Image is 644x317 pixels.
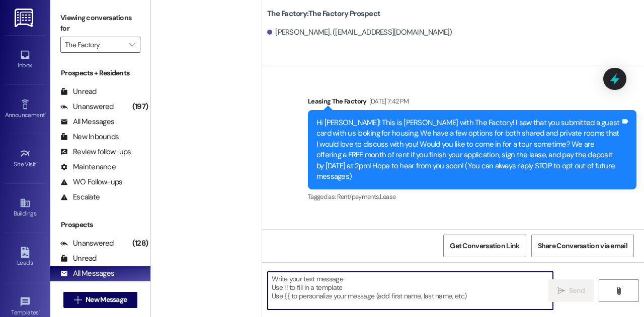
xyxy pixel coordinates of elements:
[60,132,119,142] div: New Inbounds
[60,238,114,249] div: Unanswered
[450,241,519,251] span: Get Conversation Link
[45,110,46,117] span: •
[60,268,114,279] div: All Messages
[267,27,452,38] div: [PERSON_NAME]. ([EMAIL_ADDRESS][DOMAIN_NAME])
[538,241,627,251] span: Share Conversation via email
[308,96,636,110] div: Leasing The Factory
[130,236,150,251] div: (128)
[63,292,138,308] button: New Message
[39,307,40,314] span: •
[316,118,620,182] div: Hi [PERSON_NAME]! This is [PERSON_NAME] with The Factory! I saw that you submitted a guest card w...
[60,162,116,172] div: Maintenance
[308,189,636,204] div: Tagged as:
[15,9,35,27] img: ResiDesk Logo
[50,68,150,78] div: Prospects + Residents
[569,285,585,296] span: Send
[60,147,131,157] div: Review follow-ups
[267,9,380,19] b: The Factory: The Factory Prospect
[531,235,634,257] button: Share Conversation via email
[60,86,97,97] div: Unread
[337,192,380,201] span: Rent/payments ,
[60,10,140,37] label: Viewing conversations for
[380,192,396,201] span: Lease
[367,96,409,107] div: [DATE] 7:42 PM
[548,279,594,302] button: Send
[443,235,526,257] button: Get Conversation Link
[60,101,114,112] div: Unanswered
[74,296,82,304] i: 
[5,145,45,172] a: Site Visit •
[60,177,122,187] div: WO Follow-ups
[60,253,97,264] div: Unread
[60,192,100,202] div: Escalate
[5,46,45,73] a: Inbox
[86,294,127,305] span: New Message
[557,287,565,295] i: 
[129,41,135,49] i: 
[60,117,114,127] div: All Messages
[50,220,150,230] div: Prospects
[65,37,124,53] input: All communities
[615,287,622,295] i: 
[5,244,45,271] a: Leads
[130,99,150,115] div: (197)
[5,194,45,222] a: Buildings
[36,159,38,166] span: •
